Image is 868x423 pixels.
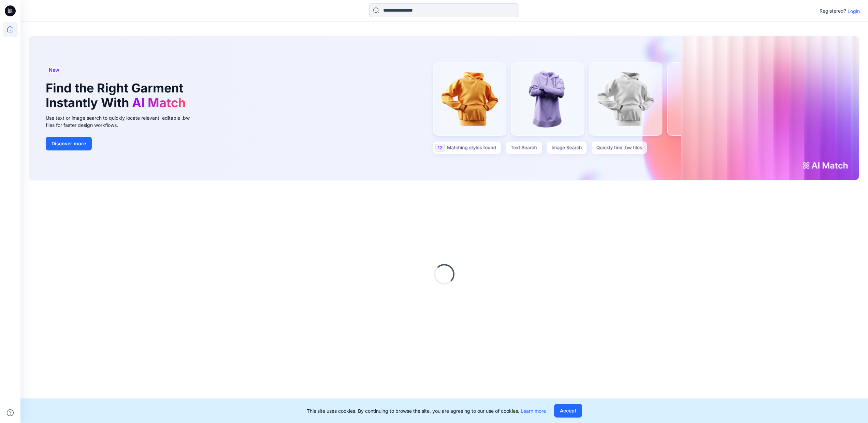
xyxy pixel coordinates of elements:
[554,404,582,418] button: Accept
[307,407,546,414] p: This site uses cookies. By continuing to browse the site, you are agreeing to our use of cookies.
[521,408,546,414] a: Learn more
[820,7,846,15] p: Registered?
[49,66,59,74] span: New
[848,8,860,15] p: Login
[132,95,186,110] span: AI Match
[46,81,189,110] h1: Find the Right Garment Instantly With
[46,137,92,150] button: Discover more
[46,114,199,129] div: Use text or image search to quickly locate relevant, editable .bw files for faster design workflows.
